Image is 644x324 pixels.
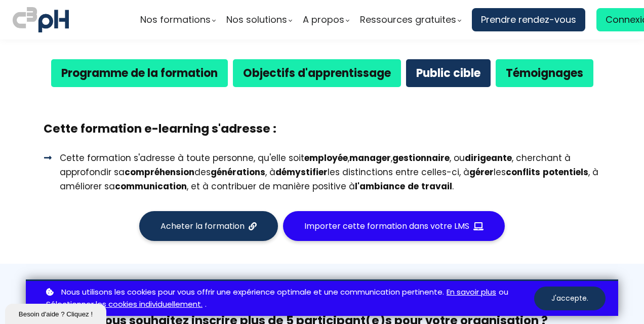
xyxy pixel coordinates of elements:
b: Témoignages [506,65,583,81]
strong: conflits [506,166,540,178]
img: logo C3PH [13,5,69,34]
span: Nos solutions [226,12,287,27]
strong: gérer [469,166,494,178]
b: Objectifs d'apprentissage [243,65,391,81]
strong: manager [349,152,391,164]
strong: compréhension [125,166,194,178]
span: A propos [303,12,344,27]
a: En savoir plus [447,286,496,299]
iframe: chat widget [5,302,108,324]
strong: l'ambiance [355,180,405,192]
span: Prendre rendez-vous [481,12,576,27]
button: J'accepte. [534,287,606,310]
strong: communication [115,180,187,192]
h4: Cette formation e-learning s'adresse : [44,120,600,138]
span: Ressources gratuites [360,12,456,27]
p: ou . [44,286,534,311]
a: Sélectionner les cookies individuellement. [46,298,203,311]
button: Acheter la formation [139,211,278,241]
strong: démystifier [275,166,328,178]
span: Nous utilisons les cookies pour vous offrir une expérience optimale et une communication pertinente. [61,286,444,299]
strong: dirigeante [465,152,512,164]
span: Nos formations [140,12,211,27]
div: Cette formation s'adresse à toute personne, qu'elle soit , , , ou , cherchant à approfondir sa de... [52,151,600,193]
span: Acheter la formation [160,220,245,232]
strong: employée [304,152,348,164]
span: Importer cette formation dans votre LMS [304,220,469,232]
b: Programme de la formation [61,65,218,81]
strong: générations [211,166,265,178]
button: Importer cette formation dans votre LMS [283,211,505,241]
strong: gestionnaire [392,152,450,164]
strong: travail [421,180,452,192]
b: Public cible [416,65,480,81]
strong: potentiels [543,166,588,178]
a: Prendre rendez-vous [472,8,585,31]
strong: de [408,180,419,192]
